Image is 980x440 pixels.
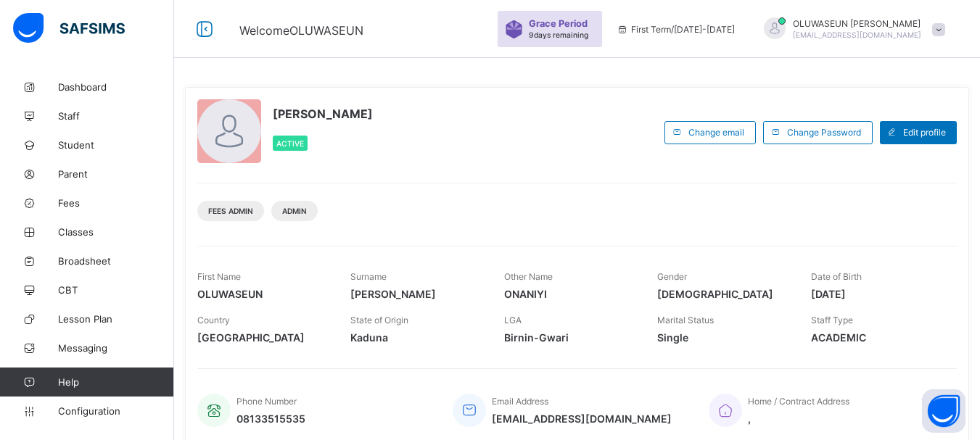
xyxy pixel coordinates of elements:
span: Help [58,376,173,388]
span: Messaging [58,342,174,354]
span: First Name [197,271,241,282]
span: Date of Birth [811,271,862,282]
span: Configuration [58,405,173,417]
span: CBT [58,284,174,296]
span: [EMAIL_ADDRESS][DOMAIN_NAME] [492,412,672,425]
span: Admin [282,207,307,215]
span: 9 days remaining [529,30,588,39]
span: Welcome OLUWASEUN [239,23,363,38]
span: [DEMOGRAPHIC_DATA] [657,288,788,300]
span: Dashboard [58,81,174,93]
span: Phone Number [236,396,297,407]
span: Student [58,139,174,151]
span: Gender [657,271,687,282]
span: Email Address [492,396,548,407]
span: ACADEMIC [811,331,942,344]
span: [PERSON_NAME] [273,107,373,121]
span: Home / Contract Address [748,396,849,407]
span: [GEOGRAPHIC_DATA] [197,331,329,344]
span: 08133515535 [236,412,305,425]
span: Lesson Plan [58,313,174,325]
span: [EMAIL_ADDRESS][DOMAIN_NAME] [793,30,921,39]
span: Change email [688,127,744,138]
span: Surname [350,271,387,282]
span: Other Name [504,271,553,282]
span: [PERSON_NAME] [350,288,482,300]
div: OLUWASEUNGEORGE [749,17,952,41]
span: Change Password [787,127,861,138]
img: safsims [13,13,125,43]
span: Fees [58,197,174,209]
span: ONANIYI [504,288,635,300]
span: LGA [504,315,522,325]
span: session/term information [617,24,735,35]
button: Open asap [922,389,965,433]
img: sticker-purple.71386a28dfed39d6af7621340158ba97.svg [505,20,523,38]
span: OLUWASEUN [197,288,329,300]
span: Edit profile [903,127,946,138]
span: , [748,412,849,425]
span: OLUWASEUN [PERSON_NAME] [793,18,921,29]
span: Staff [58,110,174,122]
span: [DATE] [811,288,942,300]
span: Birnin-Gwari [504,331,635,344]
span: Parent [58,168,174,180]
span: Active [276,139,304,148]
span: State of Origin [350,315,408,325]
span: Staff Type [811,315,853,325]
span: Grace Period [529,18,588,29]
span: Country [197,315,230,325]
span: Fees Admin [208,207,253,215]
span: Marital Status [657,315,714,325]
span: Classes [58,226,174,238]
span: Single [657,331,788,344]
span: Kaduna [350,331,482,344]
span: Broadsheet [58,255,174,267]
